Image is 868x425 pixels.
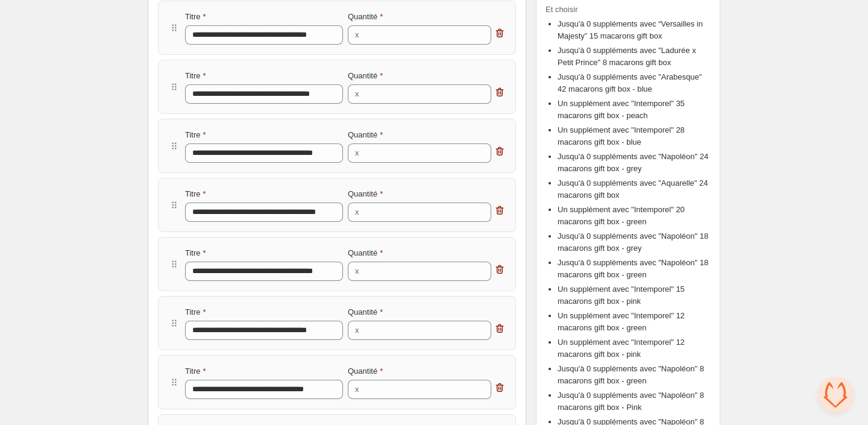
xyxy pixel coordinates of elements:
label: Quantité [348,188,383,200]
li: Jusqu'à 0 suppléments avec "Napoléon" 8 macarons gift box - green [558,363,711,387]
li: Un supplément avec "Intemporel" 20 macarons gift box - green [558,204,711,228]
li: Un supplément avec "Intemporel" 12 macarons gift box - pink [558,336,711,360]
li: Jusqu'à 0 suppléments avec "Arabesque" 42 macarons gift box - blue [558,71,711,95]
label: Quantité [348,70,383,82]
label: Titre [185,247,206,259]
label: Quantité [348,247,383,259]
label: Titre [185,11,206,23]
li: Jusqu'à 0 suppléments avec "Napoléon" 24 macarons gift box - grey [558,151,711,175]
div: Open chat [817,377,854,413]
label: Titre [185,129,206,141]
li: Jusqu'à 0 suppléments avec “Versailles in Majesty” 15 macarons gift box [558,18,711,42]
div: x [355,265,359,277]
label: Titre [185,306,206,318]
div: x [355,324,359,336]
div: x [355,147,359,159]
li: Jusqu'à 0 suppléments avec "Napoléon" 8 macarons gift box - Pink [558,389,711,414]
label: Titre [185,365,206,377]
span: Et choisir [546,4,711,16]
label: Quantité [348,11,383,23]
label: Quantité [348,306,383,318]
label: Quantité [348,129,383,141]
div: x [355,206,359,218]
li: Un supplément avec "Intemporel" 15 macarons gift box - pink [558,283,711,307]
label: Titre [185,188,206,200]
li: Un supplément avec "Intemporel" 28 macarons gift box - blue [558,124,711,148]
li: Jusqu'à 0 suppléments avec "Napoléon" 18 macarons gift box - grey [558,230,711,254]
div: x [355,29,359,41]
li: Jusqu'à 0 suppléments avec "Ladurée x Petit Prince" 8 macarons gift box [558,45,711,69]
div: x [355,383,359,395]
label: Titre [185,70,206,82]
li: Jusqu'à 0 suppléments avec "Aquarelle" 24 macarons gift box [558,177,711,201]
div: x [355,88,359,100]
label: Quantité [348,365,383,377]
li: Un supplément avec "Intemporel" 35 macarons gift box - peach [558,98,711,122]
li: Jusqu'à 0 suppléments avec "Napoléon" 18 macarons gift box - green [558,257,711,281]
li: Un supplément avec "Intemporel" 12 macarons gift box - green [558,310,711,334]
